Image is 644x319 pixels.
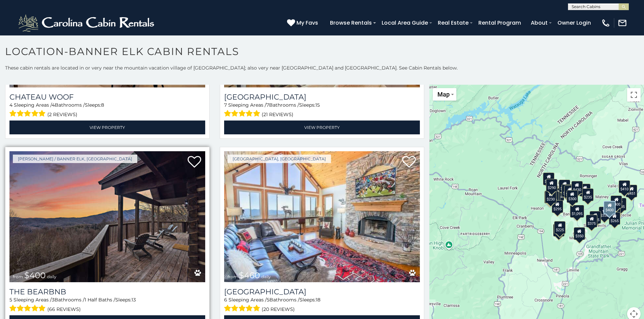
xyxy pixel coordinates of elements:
[267,297,269,303] span: 5
[544,191,556,204] div: $305
[9,151,205,282] img: The Bearbnb
[553,188,564,201] div: $424
[47,110,77,119] span: (2 reviews)
[574,227,585,240] div: $350
[590,211,601,223] div: $305
[101,102,104,108] span: 8
[9,151,205,282] a: The Bearbnb from $400 daily
[559,179,571,192] div: $535
[287,19,320,27] a: My Favs
[475,17,524,29] a: Rental Program
[554,17,594,29] a: Owner Login
[261,274,271,279] span: daily
[567,190,578,203] div: $300
[9,102,13,108] span: 4
[13,155,137,163] a: [PERSON_NAME] / Banner Elk, [GEOGRAPHIC_DATA]
[9,287,205,296] a: The Bearbnb
[434,17,472,29] a: Real Estate
[564,185,576,198] div: $570
[609,212,620,225] div: $265
[262,110,293,119] span: (21 reviews)
[604,201,616,214] div: $400
[224,287,420,296] a: [GEOGRAPHIC_DATA]
[601,18,611,28] img: phone-regular-white.png
[13,274,23,279] span: from
[437,91,450,98] span: Map
[9,297,12,303] span: 5
[552,200,563,213] div: $295
[47,274,56,279] span: daily
[582,188,594,201] div: $235
[627,88,641,102] button: Toggle fullscreen view
[402,155,416,169] a: Add to favorites
[188,155,201,169] a: Add to favorites
[579,184,591,196] div: $235
[9,121,205,134] a: View Property
[618,18,627,28] img: mail-regular-white.png
[239,270,260,280] span: $460
[433,88,456,101] button: Change map style
[615,197,626,210] div: $485
[554,221,566,234] div: $225
[224,102,420,119] div: Sleeping Areas / Bathrooms / Sleeps:
[17,13,157,33] img: White-1-2.png
[9,296,205,314] div: Sleeping Areas / Bathrooms / Sleeps:
[553,223,565,236] div: $355
[85,297,115,303] span: 1 Half Baths /
[570,205,585,218] div: $1,095
[315,102,320,108] span: 15
[546,179,557,192] div: $290
[224,151,420,282] img: Mile High Lodge
[543,172,555,185] div: $720
[316,297,320,303] span: 18
[47,305,81,314] span: (66 reviews)
[599,207,611,219] div: $330
[611,195,622,208] div: $400
[52,297,54,303] span: 3
[626,184,638,197] div: $451
[9,92,205,102] a: Chateau Woof
[545,190,557,203] div: $230
[224,102,227,108] span: 7
[9,102,205,119] div: Sleeping Areas / Bathrooms / Sleeps:
[224,287,420,296] h3: Mile High Lodge
[224,92,420,102] a: [GEOGRAPHIC_DATA]
[52,102,55,108] span: 4
[327,17,375,29] a: Browse Rentals
[562,184,573,197] div: $460
[228,274,238,279] span: from
[262,305,295,314] span: (20 reviews)
[132,297,136,303] span: 13
[224,296,420,314] div: Sleeping Areas / Bathrooms / Sleeps:
[296,19,318,27] span: My Favs
[586,215,598,228] div: $375
[619,180,630,193] div: $410
[571,181,583,193] div: $430
[228,155,331,163] a: [GEOGRAPHIC_DATA], [GEOGRAPHIC_DATA]
[224,121,420,134] a: View Property
[378,17,431,29] a: Local Area Guide
[224,151,420,282] a: Mile High Lodge from $460 daily
[266,102,269,108] span: 7
[24,270,46,280] span: $400
[224,92,420,102] h3: Southern Star Lodge
[224,297,227,303] span: 6
[527,17,551,29] a: About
